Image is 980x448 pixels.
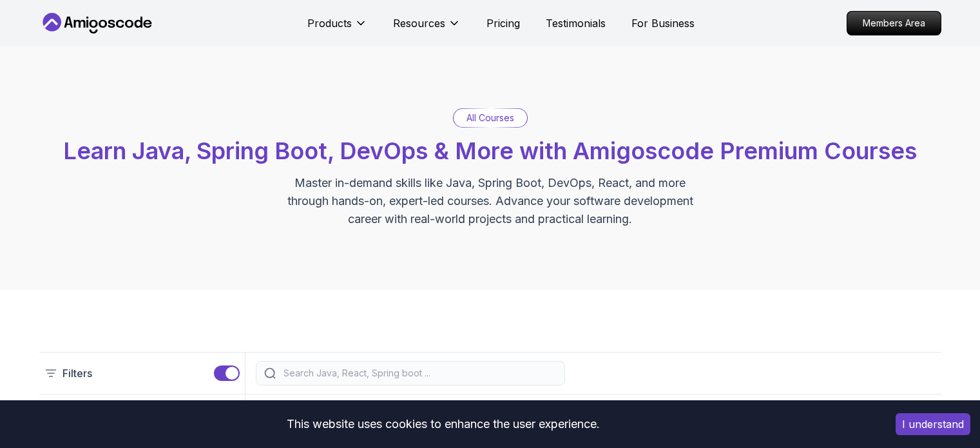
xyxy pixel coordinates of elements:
button: Accept cookies [896,413,970,435]
p: Members Area [847,12,941,35]
a: Pricing [486,15,520,31]
p: Resources [393,15,445,31]
div: This website uses cookies to enhance the user experience. [10,410,876,438]
a: For Business [631,15,695,31]
button: Products [307,15,367,41]
input: Search Java, React, Spring boot ... [281,367,557,380]
a: Members Area [847,11,941,35]
p: Master in-demand skills like Java, Spring Boot, DevOps, React, and more through hands-on, expert-... [274,174,707,228]
p: Filters [62,365,92,381]
button: Resources [393,15,461,41]
span: Learn Java, Spring Boot, DevOps & More with Amigoscode Premium Courses [63,137,917,165]
a: Testimonials [546,15,606,31]
p: All Courses [466,112,514,124]
p: Products [307,15,352,31]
